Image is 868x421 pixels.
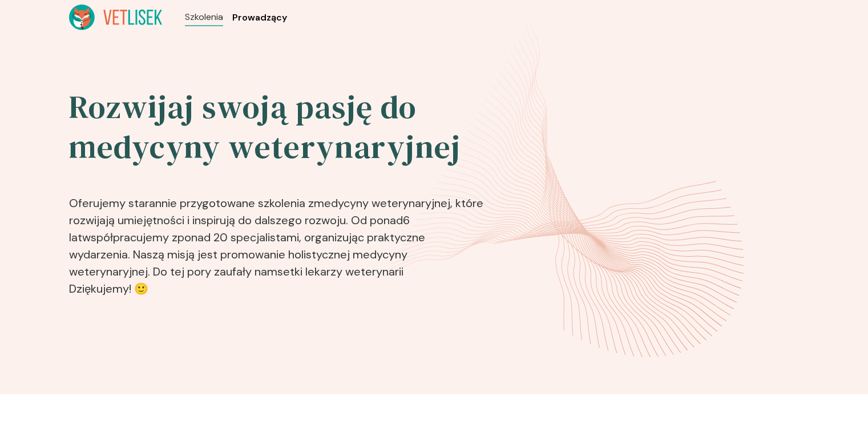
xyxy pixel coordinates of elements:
[69,87,486,167] h2: Rozwijaj swoją pasję do medycyny weterynaryjnej
[277,264,403,279] b: setki lekarzy weterynarii
[185,10,223,24] a: Szkolenia
[177,230,299,245] b: ponad 20 specjalistami
[314,196,450,211] b: medycyny weterynaryjnej
[69,176,486,302] p: Oferujemy starannie przygotowane szkolenia z , które rozwijają umiejętności i inspirują do dalsze...
[232,11,287,25] a: Prowadzący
